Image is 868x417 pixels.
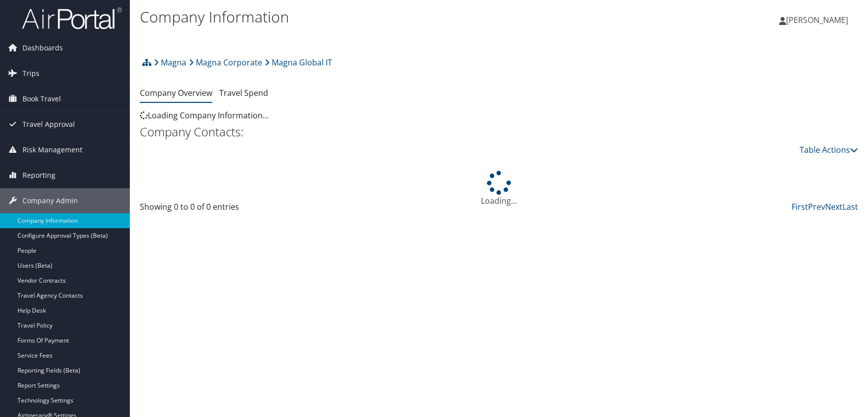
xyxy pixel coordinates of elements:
h1: Company Information [140,6,619,27]
span: Book Travel [22,86,61,111]
a: Travel Spend [219,87,268,98]
a: Magna Global IT [265,52,332,72]
a: Last [843,201,858,212]
div: Loading... [140,171,858,207]
a: First [792,201,808,212]
a: Company Overview [140,87,212,98]
span: Dashboards [22,35,63,60]
span: Travel Approval [22,112,75,137]
span: [PERSON_NAME] [786,14,848,25]
img: airportal-logo.png [22,6,122,30]
span: Loading Company Information... [140,110,269,121]
span: Trips [22,61,39,86]
a: Magna Corporate [189,52,262,72]
a: Magna [154,52,186,72]
div: Showing 0 to 0 of 0 entries [140,201,308,218]
span: Company Admin [22,188,78,213]
a: [PERSON_NAME] [779,5,858,35]
h2: Company Contacts: [140,123,858,140]
a: Next [825,201,843,212]
a: Table Actions [800,144,858,155]
span: Risk Management [22,137,82,162]
span: Reporting [22,163,55,188]
a: Prev [808,201,825,212]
